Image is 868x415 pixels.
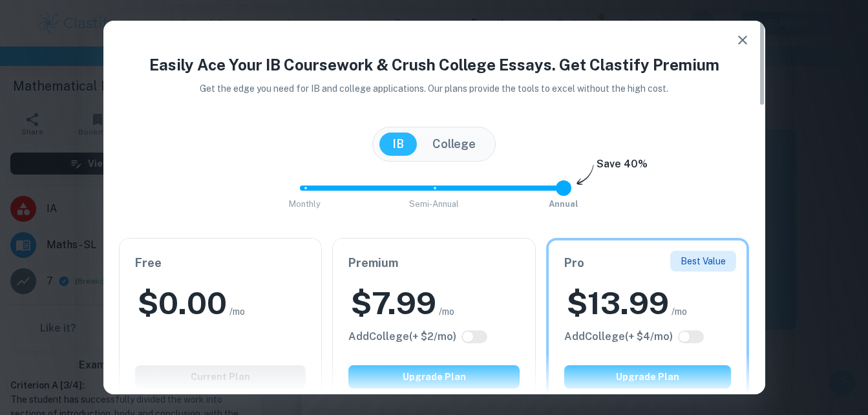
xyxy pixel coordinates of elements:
h6: Click to see all the additional College features. [348,329,456,345]
button: College [419,133,489,156]
h6: Pro [564,254,732,272]
span: /mo [439,304,454,319]
span: /mo [672,304,687,319]
img: subscription-arrow.svg [577,164,594,186]
h6: Click to see all the additional College features. [564,329,673,345]
p: Best Value [681,254,726,268]
h6: Save 40% [597,156,648,178]
h4: Easily Ace Your IB Coursework & Crush College Essays. Get Clastify Premium [119,53,750,76]
button: IB [379,133,417,156]
span: /mo [229,304,245,319]
h2: $ 13.99 [567,282,669,324]
p: Get the edge you need for IB and college applications. Our plans provide the tools to excel witho... [182,81,686,96]
h2: $ 7.99 [351,282,436,324]
span: Annual [549,199,578,209]
span: Monthly [289,199,321,209]
span: Semi-Annual [409,199,459,209]
h2: $ 0.00 [138,282,227,324]
h6: Free [135,254,306,272]
h6: Premium [348,254,520,272]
